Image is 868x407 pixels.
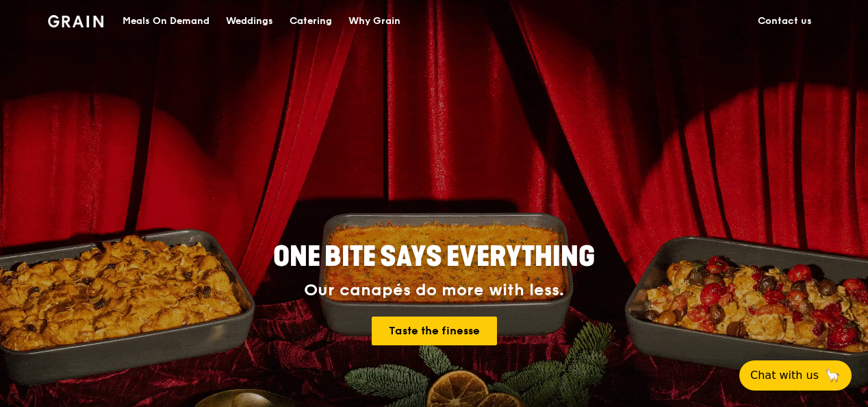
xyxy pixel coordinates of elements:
div: Catering [290,1,332,42]
a: Taste the finesse [372,317,497,345]
button: Chat with us🦙 [739,360,852,391]
a: Weddings [218,1,281,42]
div: Why Grain [348,1,400,42]
div: Our canapés do more with less. [188,281,680,300]
a: Why Grain [340,1,409,42]
span: Chat with us [750,367,819,384]
div: Meals On Demand [123,1,209,42]
span: 🦙 [824,367,841,384]
img: Grain [48,15,103,27]
div: Weddings [226,1,273,42]
span: ONE BITE SAYS EVERYTHING [273,241,595,273]
a: Contact us [750,1,820,42]
a: Catering [281,1,340,42]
